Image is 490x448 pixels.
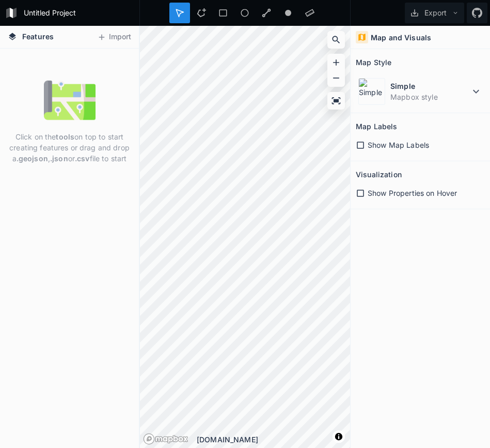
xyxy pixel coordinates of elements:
a: Mapbox logo [143,433,188,445]
span: Toggle attribution [336,431,342,442]
span: Show Properties on Hover [368,188,457,198]
strong: .geojson [17,154,48,163]
span: Show Map Labels [368,140,429,150]
span: Features [22,31,54,42]
img: Simple [358,78,385,105]
img: empty [44,74,96,126]
p: Click on the on top to start creating features or drag and drop a , or file to start [8,131,131,164]
h2: Map Style [356,54,391,70]
button: Import [92,29,136,45]
div: [DOMAIN_NAME] [197,434,350,445]
h2: Map Labels [356,118,397,134]
dt: Simple [390,81,470,91]
strong: .csv [75,154,90,163]
button: Export [405,3,464,23]
h2: Visualization [356,166,402,182]
button: Toggle attribution [333,430,345,443]
strong: .json [50,154,68,163]
dd: Mapbox style [390,91,470,102]
h4: Map and Visuals [371,32,431,43]
strong: tools [56,132,74,141]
